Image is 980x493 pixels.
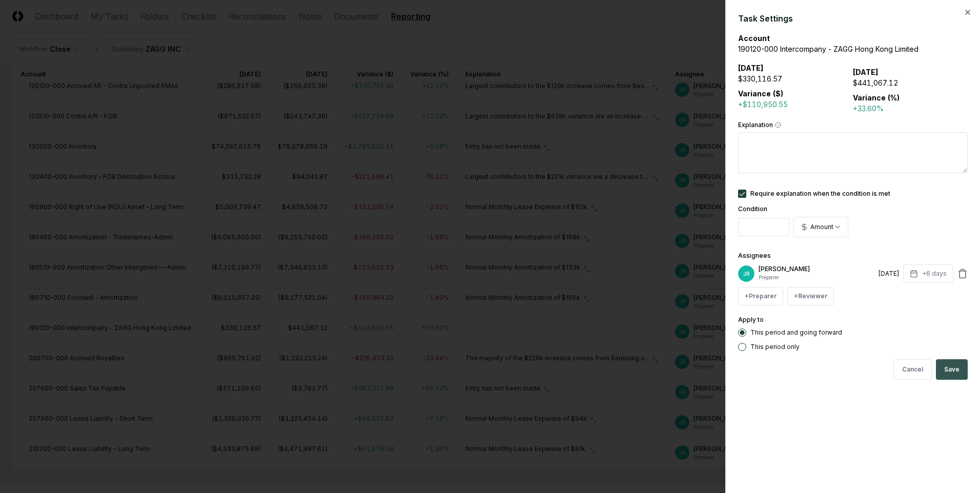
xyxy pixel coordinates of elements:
label: Apply to [738,316,764,323]
button: Cancel [893,359,932,380]
label: Explanation [738,122,968,128]
span: JR [743,270,750,278]
label: Assignees [738,252,771,259]
h2: Task Settings [738,12,968,25]
p: Preparer [759,274,874,281]
b: Variance ($) [738,89,783,98]
b: Account [738,34,770,43]
label: Condition [738,205,767,213]
button: Save [936,359,968,380]
button: +Reviewer [787,287,834,305]
div: $330,116.57 [738,73,853,84]
label: Require explanation when the condition is met [750,191,890,197]
b: [DATE] [853,68,879,76]
div: +33.60% [853,103,968,114]
div: [DATE] [879,269,899,278]
label: This period only [750,344,800,350]
button: +Preparer [738,287,783,305]
b: Variance (%) [853,93,900,102]
label: This period and going forward [750,330,842,336]
div: 190120-000 Intercompany - ZAGG Hong Kong Limited [738,44,968,54]
button: +6 days [903,264,953,283]
b: [DATE] [738,64,764,72]
div: +$110,950.55 [738,99,853,110]
div: $441,067.12 [853,77,968,88]
button: Explanation [775,122,781,128]
p: [PERSON_NAME] [759,264,874,274]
